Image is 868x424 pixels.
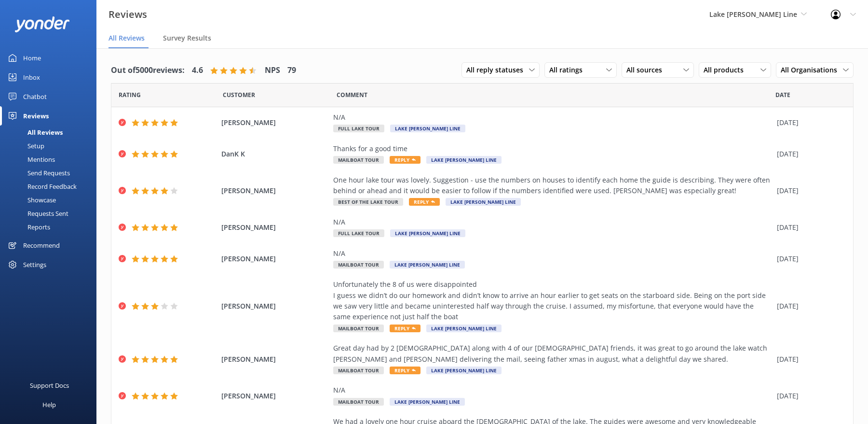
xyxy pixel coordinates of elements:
div: [DATE] [777,222,841,233]
span: Lake [PERSON_NAME] Line [390,398,465,406]
span: DanK K [221,149,329,159]
div: [DATE] [777,354,841,365]
span: Lake [PERSON_NAME] Line [426,156,502,164]
div: Settings [23,255,46,274]
div: Showcase [6,193,56,207]
span: Mailboat Tour [333,367,384,374]
span: [PERSON_NAME] [221,185,329,196]
div: Inbox [23,68,40,87]
img: yonder-white-logo.png [14,16,70,32]
h4: 4.6 [192,64,203,77]
div: N/A [333,385,772,396]
span: Lake [PERSON_NAME] Line [390,229,465,237]
a: Setup [6,139,96,153]
div: N/A [333,248,772,259]
span: Best of the Lake Tour [333,198,403,206]
div: All Reviews [6,126,63,139]
span: Mailboat Tour [333,156,384,164]
div: Support Docs [30,376,69,395]
a: Record Feedback [6,180,96,193]
div: N/A [333,112,772,123]
span: Date [223,90,255,99]
span: Lake [PERSON_NAME] Line [709,10,797,19]
span: [PERSON_NAME] [221,254,329,264]
span: Lake [PERSON_NAME] Line [426,325,502,332]
div: Reports [6,220,50,234]
span: All ratings [549,65,588,75]
span: Full Lake Tour [333,229,384,237]
div: Help [42,395,56,414]
a: Showcase [6,193,96,207]
div: N/A [333,217,772,227]
span: All Reviews [108,33,145,43]
h4: 79 [287,64,296,77]
a: All Reviews [6,126,96,139]
span: All sources [626,65,668,75]
h4: NPS [265,64,280,77]
div: Unfortunately the 8 of us were disappointed I guess we didn’t do our homework and didn’t know to ... [333,279,772,323]
span: Survey Results [163,33,211,43]
div: Home [23,48,41,68]
span: Reply [409,198,440,206]
span: Lake [PERSON_NAME] Line [390,261,465,269]
span: Question [337,90,367,99]
h3: Reviews [108,7,147,22]
div: [DATE] [777,149,841,159]
a: Requests Sent [6,207,96,220]
div: Send Requests [6,166,70,180]
div: Great day had by 2 [DEMOGRAPHIC_DATA] along with 4 of our [DEMOGRAPHIC_DATA] friends, it was grea... [333,343,772,365]
span: Mailboat Tour [333,261,384,269]
div: Thanks for a good time [333,143,772,154]
a: Mentions [6,153,96,166]
span: Full Lake Tour [333,125,384,132]
span: Mailboat Tour [333,398,384,406]
div: [DATE] [777,185,841,196]
div: [DATE] [777,301,841,311]
span: [PERSON_NAME] [221,222,329,233]
span: [PERSON_NAME] [221,301,329,311]
span: All reply statuses [466,65,529,75]
span: Mailboat Tour [333,325,384,332]
div: One hour lake tour was lovely. Suggestion - use the numbers on houses to identify each home the g... [333,175,772,197]
span: Reply [390,156,420,164]
span: Reply [390,325,420,332]
h4: Out of 5000 reviews: [111,64,185,77]
span: [PERSON_NAME] [221,391,329,401]
a: Send Requests [6,166,96,180]
div: Record Feedback [6,180,77,193]
div: Chatbot [23,87,47,106]
span: All products [704,65,749,75]
div: Mentions [6,153,55,166]
a: Reports [6,220,96,234]
span: [PERSON_NAME] [221,117,329,128]
span: Reply [390,367,420,374]
span: Lake [PERSON_NAME] Line [426,367,502,374]
span: Date [119,90,141,99]
div: [DATE] [777,117,841,128]
div: Recommend [23,236,60,255]
div: Reviews [23,106,49,126]
span: Lake [PERSON_NAME] Line [390,125,465,132]
span: All Organisations [781,65,843,75]
div: [DATE] [777,254,841,264]
span: Date [775,90,790,99]
div: [DATE] [777,391,841,401]
span: [PERSON_NAME] [221,354,329,365]
div: Requests Sent [6,207,68,220]
div: Setup [6,139,44,153]
span: Lake [PERSON_NAME] Line [446,198,521,206]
